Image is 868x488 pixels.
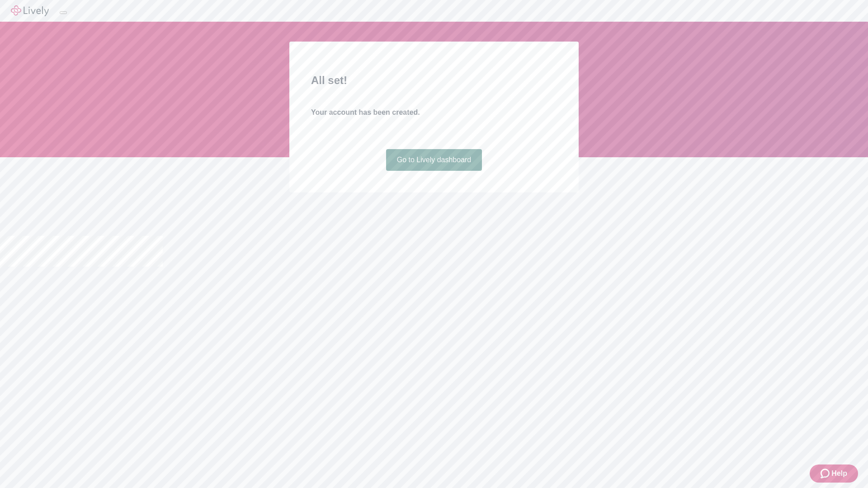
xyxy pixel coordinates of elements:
[311,107,557,118] h4: Your account has been created.
[311,72,557,89] h2: All set!
[821,468,831,479] svg: Zendesk support icon
[11,5,49,16] img: Lively
[831,468,847,479] span: Help
[60,11,67,14] button: Log out
[386,149,482,171] a: Go to Lively dashboard
[810,465,858,483] button: Zendesk support iconHelp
